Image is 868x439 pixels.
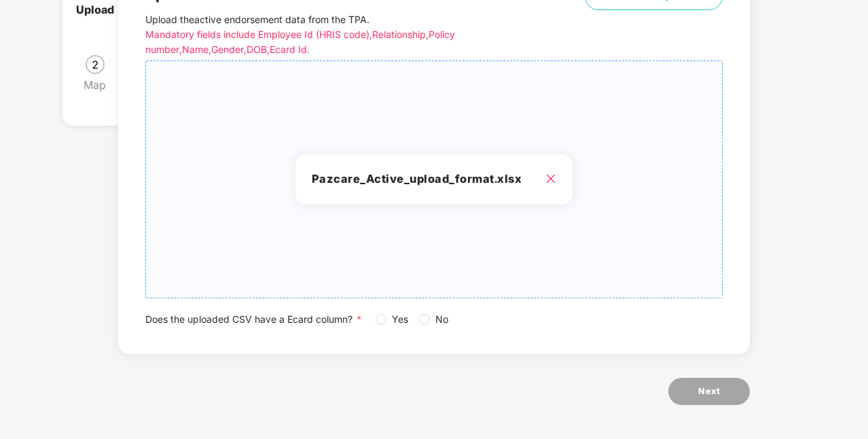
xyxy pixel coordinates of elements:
[312,171,556,188] h3: Pazcare_Active_upload_format.xlsx
[84,74,117,96] div: Map
[146,61,722,298] span: Pazcare_Active_upload_format.xlsx close
[430,312,454,327] span: No
[145,312,723,327] div: Does the uploaded CSV have a Ecard column?
[545,173,556,184] span: close
[92,59,98,70] span: 2
[145,27,579,57] p: Mandatory fields include Employee Id (HRIS code), Relationship, Policy number, Name, Gender, DOB,...
[145,12,579,57] p: Upload the active endorsement data from the TPA .
[386,312,414,327] span: Yes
